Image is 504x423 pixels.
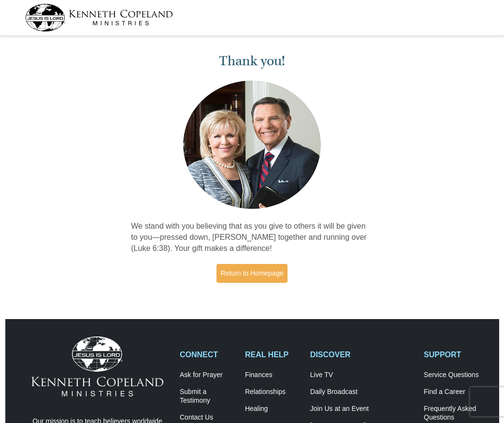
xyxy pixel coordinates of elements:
a: Contact Us [180,413,235,422]
a: Live TV [310,371,414,379]
h2: CONNECT [180,350,235,359]
a: Frequently AskedQuestions [424,405,479,422]
a: Ask for Prayer [180,371,235,379]
a: Finances [245,371,300,379]
a: Join Us at an Event [310,405,414,413]
a: Relationships [245,388,300,396]
h2: SUPPORT [424,350,479,359]
h2: DISCOVER [310,350,414,359]
a: Service Questions [424,371,479,379]
a: Submit a Testimony [180,388,235,405]
a: Daily Broadcast [310,388,414,396]
img: kcm-header-logo.svg [25,4,173,31]
a: Healing [245,405,300,413]
a: Find a Career [424,388,479,396]
a: Return to Homepage [216,264,288,283]
img: Kenneth Copeland Ministries [31,336,163,396]
img: Kenneth and Gloria [181,78,323,211]
h1: Thank you! [131,53,373,69]
h2: REAL HELP [245,350,300,359]
p: We stand with you believing that as you give to others it will be given to you—pressed down, [PER... [131,221,373,254]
